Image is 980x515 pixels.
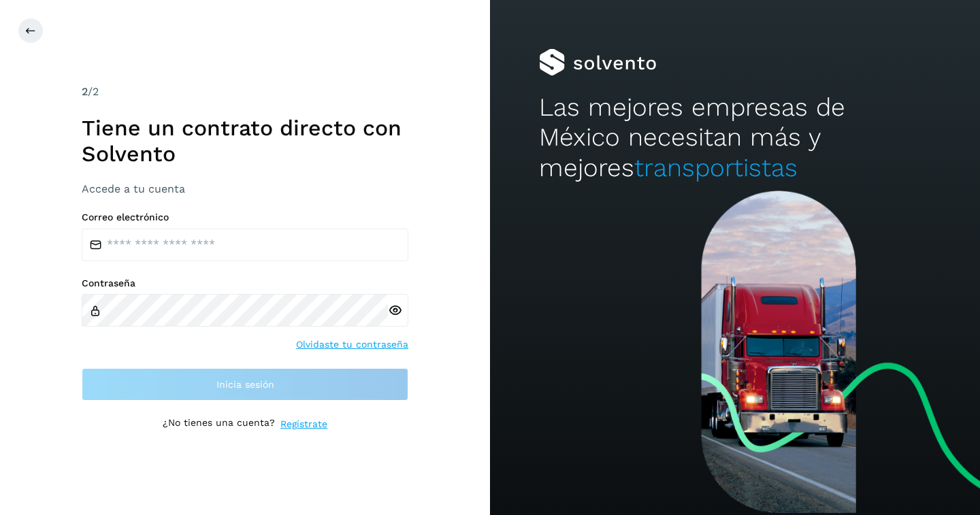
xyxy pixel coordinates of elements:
p: ¿No tienes una cuenta? [163,417,275,431]
h1: Tiene un contrato directo con Solvento [82,115,408,167]
a: Regístrate [280,417,327,431]
label: Correo electrónico [82,212,408,223]
span: 2 [82,85,88,98]
h2: Las mejores empresas de México necesitan más y mejores [539,93,931,183]
div: /2 [82,84,408,100]
span: Inicia sesión [216,380,274,389]
span: transportistas [634,153,798,182]
button: Inicia sesión [82,368,408,401]
a: Olvidaste tu contraseña [296,337,408,352]
h3: Accede a tu cuenta [82,182,408,195]
label: Contraseña [82,278,408,289]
